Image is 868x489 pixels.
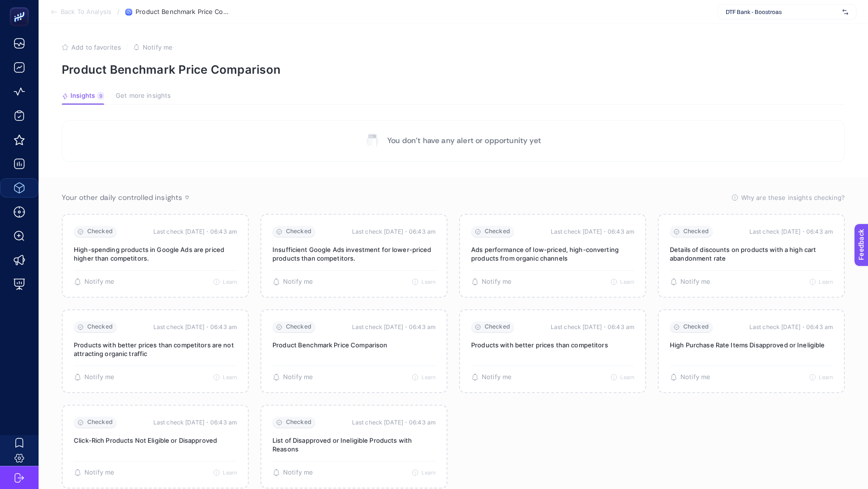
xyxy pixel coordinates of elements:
span: Checked [683,228,709,235]
span: Why are these insights checking? [741,193,845,202]
div: 9 [97,92,104,100]
button: Notify me [670,373,710,381]
span: Learn [421,278,435,285]
span: Back To Analysis [61,8,111,16]
p: Product Benchmark Price Comparison [272,341,435,349]
span: Learn [421,374,435,381]
p: Products with better prices than competitors are not attracting organic traffic [74,341,237,358]
time: Last check [DATE]・06:43 am [352,322,435,332]
button: Notify me [74,278,114,286]
span: Checked [87,228,113,235]
p: Product Benchmark Price Comparison [62,63,845,77]
span: Learn [620,374,634,381]
button: Notify me [133,43,173,51]
span: Add to favorites [71,43,121,51]
button: Add to favorites [62,43,121,51]
span: Notify me [283,373,313,381]
button: Learn [213,278,237,285]
span: Checked [485,323,510,330]
span: Notify me [143,43,173,51]
button: Learn [610,278,634,285]
span: Notify me [84,469,114,476]
button: Notify me [272,469,313,476]
span: Insights [70,92,95,100]
span: Feedback [6,3,37,11]
button: Notify me [74,373,114,381]
time: Last check [DATE]・06:43 am [153,227,237,237]
button: Learn [412,374,435,381]
p: Details of discounts on products with a high cart abandonment rate [670,245,833,263]
time: Last check [DATE]・06:43 am [551,227,634,237]
span: Notify me [482,278,512,286]
button: Notify me [272,278,313,286]
button: Learn [809,374,833,381]
time: Last check [DATE]・06:43 am [749,227,833,237]
span: Notify me [283,469,313,476]
button: Notify me [471,373,512,381]
p: Insufficient Google Ads investment for lower-priced products than competitors. [272,245,435,263]
p: List of Disapproved or Ineligible Products with Reasons [272,436,435,453]
p: You don’t have any alert or opportunity yet [387,135,541,146]
button: Learn [213,469,237,476]
span: Get more insights [116,92,171,100]
p: Click-Rich Products Not Eligible or Disapproved [74,436,237,445]
p: Ads performance of low-priced, high-converting products from organic channels [471,245,634,263]
span: Checked [286,419,312,426]
time: Last check [DATE]・06:43 am [352,418,435,427]
button: Notify me [471,278,512,286]
button: Notify me [272,373,313,381]
button: Notify me [74,469,114,476]
span: Learn [223,374,237,381]
span: Notify me [680,278,710,286]
time: Last check [DATE]・06:43 am [551,322,634,332]
span: Notify me [482,373,512,381]
span: Your other daily controlled insights [62,193,182,202]
span: Notify me [84,278,114,286]
span: Learn [620,278,634,285]
span: Notify me [84,373,114,381]
button: Learn [809,278,833,285]
span: Checked [286,323,312,330]
span: Product Benchmark Price Comparison [136,8,232,16]
img: svg%3e [842,7,848,17]
time: Last check [DATE]・06:43 am [153,322,237,332]
button: Notify me [670,278,710,286]
p: Products with better prices than competitors [471,341,634,349]
span: Learn [421,469,435,476]
p: High Purchase Rate Items Disapproved or Ineligible [670,341,833,349]
span: Checked [87,323,113,330]
span: Learn [223,278,237,285]
button: Learn [412,469,435,476]
p: High-spending products in Google Ads are priced higher than competitors. [74,245,237,263]
span: Learn [819,278,833,285]
span: Notify me [680,373,710,381]
span: / [117,8,120,15]
time: Last check [DATE]・06:43 am [352,227,435,237]
button: Learn [610,374,634,381]
span: Checked [485,228,510,235]
button: Learn [412,278,435,285]
span: Checked [683,323,709,330]
span: Checked [87,419,113,426]
span: Learn [819,374,833,381]
time: Last check [DATE]・06:43 am [749,322,833,332]
time: Last check [DATE]・06:43 am [153,418,237,427]
section: Passive Insight Packages [62,214,845,489]
button: Learn [213,374,237,381]
span: Notify me [283,278,313,286]
span: Learn [223,469,237,476]
span: DTF Bank - Boostroas [726,8,839,16]
span: Checked [286,228,312,235]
